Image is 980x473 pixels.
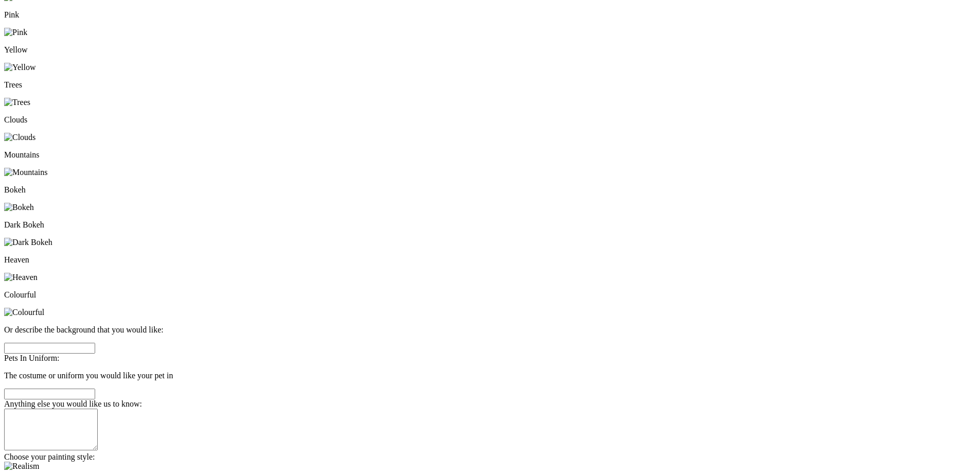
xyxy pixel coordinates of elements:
img: Yellow [4,63,36,72]
p: Bokeh [4,185,976,195]
p: The costume or uniform you would like your pet in [4,371,976,380]
p: Colourful [4,290,976,300]
img: Realism [4,462,39,471]
img: Clouds [4,133,35,142]
p: Trees [4,80,976,90]
p: Clouds [4,115,976,125]
img: Pink [4,28,27,37]
p: Or describe the background that you would like: [4,325,976,335]
img: Heaven [4,273,38,282]
p: Pink [4,10,976,20]
label: Anything else you would like us to know: [4,399,142,408]
label: Pets In Uniform: [4,354,60,362]
p: Mountains [4,150,976,160]
p: Yellow [4,45,976,55]
img: Bokeh [4,203,34,212]
img: Trees [4,98,30,107]
img: Mountains [4,168,47,177]
img: Dark Bokeh [4,238,52,247]
p: Heaven [4,255,976,265]
img: Colourful [4,308,44,317]
p: Dark Bokeh [4,220,976,230]
label: Choose your painting style: [4,452,95,461]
